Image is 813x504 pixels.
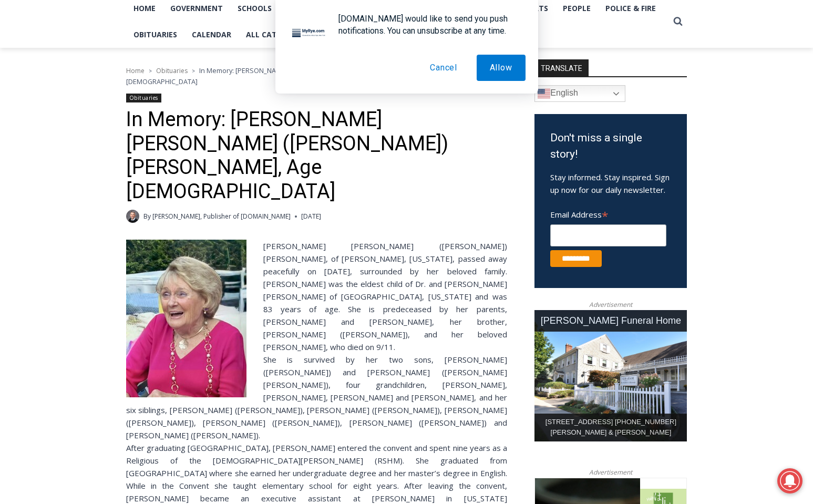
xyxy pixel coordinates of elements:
a: Obituaries [126,94,161,102]
button: Cancel [417,55,470,81]
span: By [143,211,151,221]
div: [STREET_ADDRESS] [PHONE_NUMBER] [PERSON_NAME] & [PERSON_NAME] [534,414,687,442]
a: [PERSON_NAME], Publisher of [DOMAIN_NAME] [152,212,291,221]
div: She is survived by her two sons, [PERSON_NAME] ([PERSON_NAME]) and [PERSON_NAME] ([PERSON_NAME] [... [126,353,507,441]
a: Author image [126,210,139,223]
img: en [538,87,550,100]
div: "The first chef I interviewed talked about coming to [GEOGRAPHIC_DATA] from [GEOGRAPHIC_DATA] in ... [265,1,497,102]
img: notification icon [288,13,330,55]
span: Advertisement [579,467,643,477]
div: [PERSON_NAME] Funeral Home [534,310,687,332]
a: Intern @ [DOMAIN_NAME] [253,102,509,131]
div: "[PERSON_NAME]'s draw is the fine variety of pristine raw fish kept on hand" [108,66,149,126]
a: English [534,85,625,102]
label: Email Address [550,204,666,223]
p: Stay informed. Stay inspired. Sign up now for our daily newsletter. [550,171,671,196]
a: Open Tues. - Sun. [PHONE_NUMBER] [1,106,106,131]
div: [PERSON_NAME] [PERSON_NAME] ([PERSON_NAME]) [PERSON_NAME], of [PERSON_NAME], [US_STATE], passed a... [126,240,507,353]
button: Allow [477,55,526,81]
span: Open Tues. - Sun. [PHONE_NUMBER] [3,108,103,148]
span: Intern @ [DOMAIN_NAME] [275,105,487,128]
time: [DATE] [301,211,321,221]
div: [DOMAIN_NAME] would like to send you push notifications. You can unsubscribe at any time. [330,13,526,37]
h1: In Memory: [PERSON_NAME] [PERSON_NAME] ([PERSON_NAME]) [PERSON_NAME], Age [DEMOGRAPHIC_DATA] [126,108,507,203]
span: Advertisement [579,300,643,310]
img: Obituary - Maureen Catherine Devlin Koecheler [126,240,246,397]
h3: Don't miss a single story! [550,130,671,163]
